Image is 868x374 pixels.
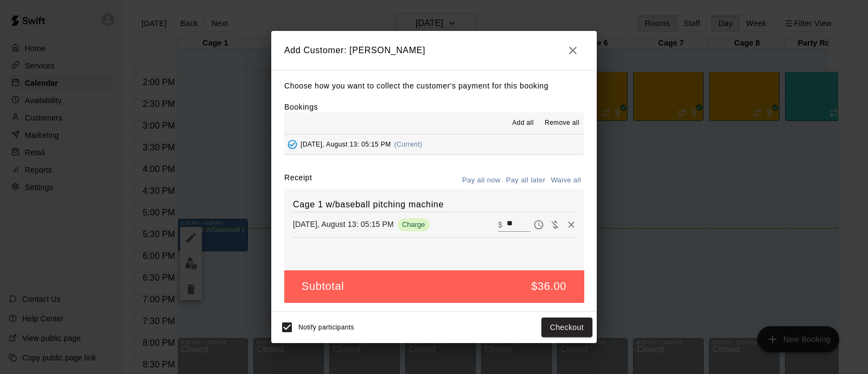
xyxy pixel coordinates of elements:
span: Pay later [531,219,547,229]
label: Bookings [284,103,318,111]
span: Remove all [545,118,579,129]
span: Charge [398,220,430,229]
button: Remove [563,217,579,233]
span: Notify participants [298,324,354,331]
button: Pay all later [503,172,548,189]
button: Added - Collect Payment[DATE], August 13: 05:15 PM(Current) [284,135,584,155]
span: Waive payment [547,219,563,229]
span: Add all [512,118,534,129]
label: Receipt [284,172,312,189]
h6: Cage 1 w/baseball pitching machine [293,198,575,212]
p: Choose how you want to collect the customer's payment for this booking [284,79,584,93]
span: [DATE], August 13: 05:15 PM [301,141,391,148]
button: Add all [506,115,540,132]
button: Pay all now [459,172,503,189]
span: (Current) [394,141,423,148]
h5: Subtotal [302,279,344,294]
p: [DATE], August 13: 05:15 PM [293,219,394,230]
button: Checkout [541,318,592,338]
button: Waive all [548,172,584,189]
p: $ [498,219,502,230]
h2: Add Customer: [PERSON_NAME] [271,31,597,70]
button: Added - Collect Payment [284,136,301,153]
button: Remove all [540,115,584,132]
h5: $36.00 [531,279,566,294]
